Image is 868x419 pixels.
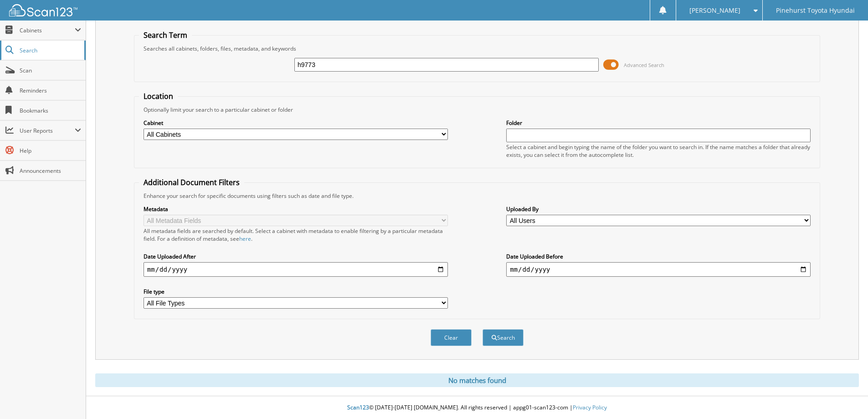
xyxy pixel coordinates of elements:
span: Advanced Search [624,62,664,68]
button: Search [483,329,524,346]
span: Cabinets [20,26,75,34]
span: Search [20,47,80,54]
label: Date Uploaded Before [506,253,811,260]
div: All metadata fields are searched by default. Select a cabinet with metadata to enable filtering b... [144,227,448,243]
div: Select a cabinet and begin typing the name of the folder you want to search in. If the name match... [506,143,811,159]
label: Folder [506,119,811,127]
label: Date Uploaded After [144,253,448,260]
a: Privacy Policy [573,403,607,411]
label: Metadata [144,205,448,213]
div: Enhance your search for specific documents using filters such as date and file type. [139,192,815,200]
label: Cabinet [144,119,448,127]
div: Searches all cabinets, folders, files, metadata, and keywords [139,45,815,52]
span: Announcements [20,167,81,175]
legend: Additional Document Filters [139,177,244,187]
span: [PERSON_NAME] [689,8,740,13]
input: start [144,262,448,277]
span: Bookmarks [20,107,81,114]
legend: Search Term [139,30,192,40]
span: Help [20,147,81,155]
span: Scan123 [347,403,369,411]
span: Reminders [20,87,81,94]
input: end [506,262,811,277]
div: © [DATE]-[DATE] [DOMAIN_NAME]. All rights reserved | appg01-scan123-com | [86,397,868,419]
img: scan123-logo-white.svg [9,4,77,16]
span: Scan [20,67,81,74]
label: Uploaded By [506,205,811,213]
a: here [239,235,251,243]
div: No matches found [95,373,859,387]
button: Clear [431,329,472,346]
div: Optionally limit your search to a particular cabinet or folder [139,106,815,114]
span: Pinehurst Toyota Hyundai [776,8,855,13]
span: User Reports [20,127,75,134]
iframe: Chat Widget [822,375,868,419]
label: File type [144,288,448,295]
legend: Location [139,91,178,101]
